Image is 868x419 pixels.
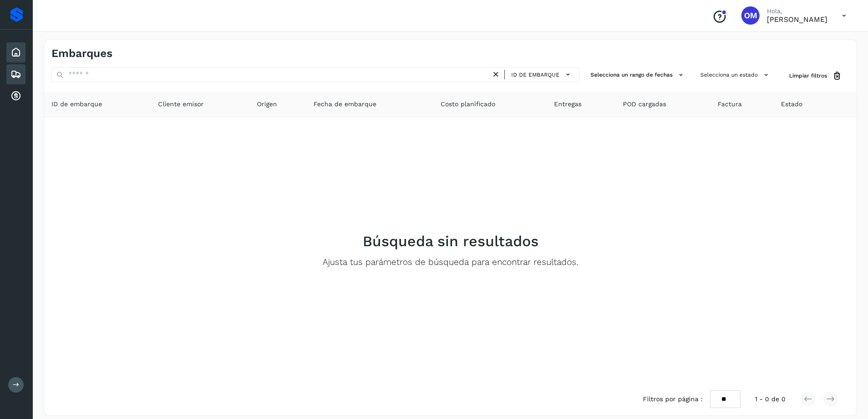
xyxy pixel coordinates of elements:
[623,99,666,109] span: POD cargadas
[767,15,827,24] p: OZIEL MATA MURO
[789,72,827,80] span: Limpiar filtros
[51,47,113,60] h4: Embarques
[313,99,376,109] span: Fecha de embarque
[554,99,581,109] span: Entregas
[755,394,786,404] span: 1 - 0 de 0
[6,42,26,62] div: Inicio
[51,99,102,109] span: ID de embarque
[257,99,277,109] span: Origen
[323,257,578,268] p: Ajusta tus parámetros de búsqueda para encontrar resultados.
[643,394,703,404] span: Filtros por página :
[587,67,689,83] button: Selecciona un rango de fechas
[767,7,827,15] p: Hola,
[697,67,775,83] button: Selecciona un estado
[6,64,26,84] div: Embarques
[158,99,204,109] span: Cliente emisor
[6,86,26,106] div: Cuentas por cobrar
[781,99,802,109] span: Estado
[718,99,742,109] span: Factura
[508,68,575,81] button: ID de embarque
[511,71,560,79] span: ID de embarque
[441,99,495,109] span: Costo planificado
[782,67,849,84] button: Limpiar filtros
[363,233,539,250] h2: Búsqueda sin resultados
